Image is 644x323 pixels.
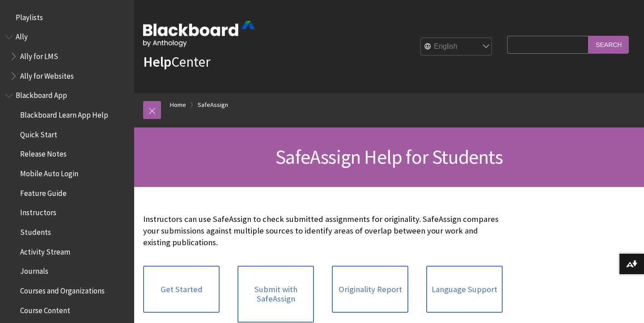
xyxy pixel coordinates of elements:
strong: Help [143,53,171,71]
a: HelpCenter [143,53,210,71]
span: Activity Stream [20,244,70,256]
input: Search [589,36,629,53]
nav: Book outline for Anthology Ally Help [5,30,129,84]
span: Blackboard App [16,88,67,100]
span: Release Notes [20,147,67,159]
span: Students [20,225,51,237]
a: Language Support [426,266,503,313]
a: SafeAssign [198,99,228,110]
span: Ally for LMS [20,49,58,61]
a: Submit with SafeAssign [237,266,314,323]
span: Course Content [20,303,70,315]
span: Journals [20,264,48,276]
span: Mobile Auto Login [20,166,78,178]
span: Quick Start [20,127,57,139]
span: SafeAssign Help for Students [275,144,503,169]
a: Originality Report [332,266,408,313]
span: Playlists [16,10,43,22]
img: Blackboard by Anthology [143,21,255,47]
span: Feature Guide [20,186,67,198]
span: Ally [16,30,28,42]
span: Ally for Websites [20,68,74,81]
span: Courses and Organizations [20,283,105,295]
span: Blackboard Learn App Help [20,107,108,119]
a: Home [170,99,186,110]
nav: Book outline for Playlists [5,10,129,25]
select: Site Language Selector [421,38,492,56]
p: Instructors can use SafeAssign to check submitted assignments for originality. SafeAssign compare... [143,213,503,249]
a: Get Started [143,266,220,313]
span: Instructors [20,205,56,217]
